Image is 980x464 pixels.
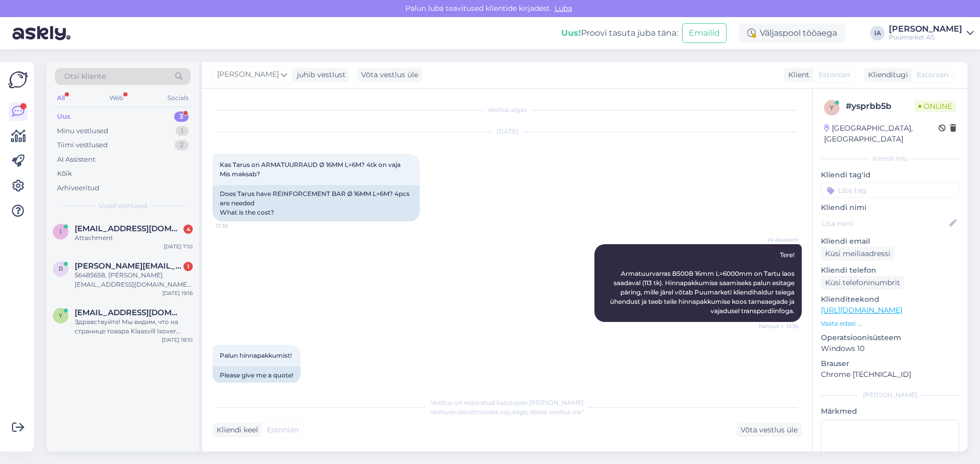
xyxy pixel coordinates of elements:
p: Märkmed [821,406,959,417]
div: Väljaspool tööaega [739,24,845,43]
div: Web [107,91,125,105]
div: Kõik [57,168,72,179]
span: Online [914,101,956,112]
div: [DATE] [212,127,802,136]
span: Palun hinnapakkumist! [220,351,292,359]
div: 2 [175,140,189,150]
div: Küsi meiliaadressi [821,247,894,261]
div: Küsi telefoninumbrit [821,276,904,290]
div: Võta vestlus üle [357,68,422,82]
span: Otsi kliente [64,71,106,82]
div: Attachment [75,233,193,243]
b: Uus! [561,28,581,38]
div: All [55,91,67,105]
div: IA [870,26,885,40]
p: Brauser [821,358,959,369]
p: Kliendi nimi [821,202,959,213]
img: Askly Logo [8,70,28,90]
span: yamahavod@icloud.com [75,308,182,317]
span: Estonian [267,425,299,435]
div: Klienditugi [864,69,908,80]
div: Здравствуйте! Мы видим, что на странице товара Klaasvill Isover Acoustic 66x610x1310mm (12,78m2) ... [75,317,193,336]
span: R [59,265,63,273]
span: Vestluse ülevõtmiseks vajutage [430,408,584,416]
span: i [60,228,62,235]
span: Kas Tarus on ARMATUURRAUD Ø 16MM L=6M? 4tk on vaja Mis maksab? [220,161,401,178]
span: info@jinhongchangentrance.com [75,224,182,233]
div: 1 [183,262,193,271]
button: Emailid [682,23,727,43]
div: [DATE] 7:10 [164,243,193,250]
div: 56485658, [PERSON_NAME][EMAIL_ADDRESS][DOMAIN_NAME]. eraklient [75,271,193,289]
div: [PERSON_NAME] [821,390,959,400]
div: Uus [57,111,70,122]
div: juhib vestlust [293,69,346,80]
div: 3 [174,111,189,122]
span: y [59,312,63,319]
p: Kliendi telefon [821,265,959,276]
div: Minu vestlused [57,126,108,136]
div: Puumarket AS [889,33,962,41]
span: Vestlus on määratud kasutajale [PERSON_NAME] [431,399,584,406]
p: Windows 10 [821,343,959,354]
p: Operatsioonisüsteem [821,332,959,343]
span: Nähtud ✓ 13:36 [759,322,799,330]
input: Lisa nimi [821,218,947,229]
div: [DATE] 19:16 [162,289,193,297]
p: Klienditeekond [821,294,959,305]
div: 1 [176,126,189,136]
p: Vaata edasi ... [821,319,959,328]
div: [PERSON_NAME] [889,25,962,33]
input: Lisa tag [821,182,959,198]
div: Does Tarus have REINFORCEMENT BAR Ø 16MM L=6M? 4pcs are needed What is the cost? [212,185,420,221]
p: Chrome [TECHNICAL_ID] [821,369,959,380]
a: [URL][DOMAIN_NAME] [821,305,902,315]
span: Tere! Armatuurvarras B500B 16mm L=6000mm on Tartu laos saadaval (113 tk). Hinnapakkumise saamisek... [610,251,796,315]
span: Estonian [818,69,850,80]
div: Arhiveeritud [57,183,100,193]
div: Klient [784,69,809,80]
span: Raimo.laanemets@gmail.com [75,261,182,271]
span: AI Assistent [760,236,799,244]
div: Socials [165,91,191,105]
div: Proovi tasuta juba täna: [561,27,678,39]
div: Kliendi info [821,154,959,163]
span: 13:36 [216,222,254,230]
span: Uued vestlused [99,201,147,210]
span: Luba [551,4,575,13]
p: Kliendi tag'id [821,170,959,180]
p: Kliendi email [821,236,959,247]
div: Vestlus algas [212,105,802,115]
div: Please give me a quote! [212,367,301,384]
div: 4 [183,224,193,234]
i: „Võtke vestlus üle” [527,408,584,416]
div: [DATE] 18:10 [162,336,193,344]
div: Võta vestlus üle [736,423,802,437]
div: [GEOGRAPHIC_DATA], [GEOGRAPHIC_DATA] [824,123,939,145]
span: y [830,104,834,111]
div: AI Assistent [57,154,95,165]
div: # ysprbb5b [846,100,914,113]
a: [PERSON_NAME]Puumarket AS [889,25,974,41]
span: Estonian [917,69,948,80]
div: Kliendi keel [212,425,258,435]
div: Tiimi vestlused [57,140,108,150]
span: [PERSON_NAME] [217,69,279,80]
